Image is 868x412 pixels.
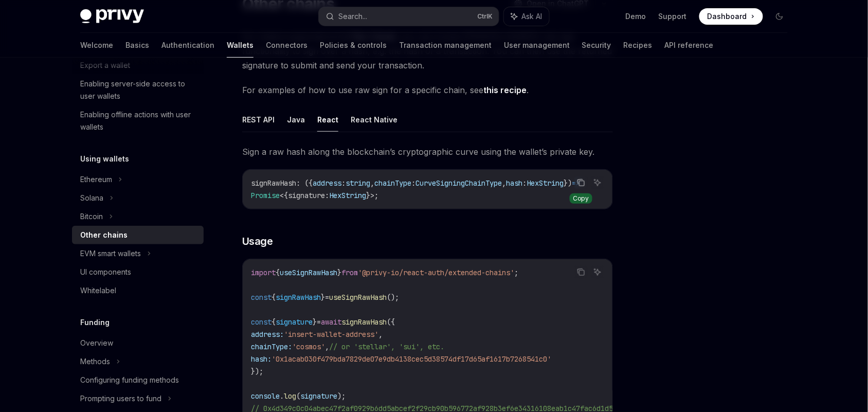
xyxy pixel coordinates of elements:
[80,247,141,260] div: EVM smart wallets
[378,330,383,339] span: ,
[358,268,514,277] span: '@privy-io/react-auth/extended-chains'
[522,178,527,188] span: :
[591,265,604,279] button: Ask AI
[80,210,103,223] div: Bitcoin
[502,178,506,188] span: ,
[72,371,204,389] a: Configuring funding methods
[80,374,179,386] div: Configuring funding methods
[321,317,341,327] span: await
[521,11,542,22] span: Ask AI
[80,316,110,329] h5: Funding
[296,391,300,401] span: (
[319,7,499,26] button: Search...CtrlK
[72,263,204,281] a: UI components
[251,191,280,200] span: Promise
[329,293,387,302] span: useSignRawHash
[387,293,399,302] span: ();
[665,33,714,58] a: API reference
[272,293,276,302] span: {
[251,330,284,339] span: address:
[80,392,161,405] div: Prompting users to fund
[288,191,325,200] span: signature
[337,268,341,277] span: }
[346,178,370,188] span: string
[708,11,747,22] span: Dashboard
[251,367,263,376] span: });
[266,33,308,58] a: Connectors
[320,33,387,58] a: Policies & controls
[161,33,214,58] a: Authentication
[415,178,502,188] span: CurveSigningChainType
[504,7,549,26] button: Ask AI
[329,342,444,351] span: // or 'stellar', 'sui', etc.
[125,33,149,58] a: Basics
[227,33,254,58] a: Wallets
[374,191,378,200] span: ;
[72,334,204,352] a: Overview
[527,178,564,188] span: HexString
[341,268,358,277] span: from
[570,193,592,204] div: Copy
[338,10,367,23] div: Search...
[80,355,110,368] div: Methods
[366,191,370,200] span: }
[626,11,646,22] a: Demo
[80,192,103,204] div: Solana
[477,12,493,21] span: Ctrl K
[341,178,346,188] span: :
[699,8,763,25] a: Dashboard
[341,317,387,327] span: signRawHash
[80,109,197,133] div: Enabling offline actions with user wallets
[771,8,788,25] button: Toggle dark mode
[72,75,204,105] a: Enabling server-side access to user wallets
[280,268,337,277] span: useSignRawHash
[591,176,604,189] button: Ask AI
[251,354,272,364] span: hash:
[251,391,280,401] span: console
[80,229,128,241] div: Other chains
[296,178,313,188] span: : ({
[242,83,613,97] span: For examples of how to use raw sign for a specific chain, see .
[80,266,131,278] div: UI components
[411,178,415,188] span: :
[284,191,288,200] span: {
[659,11,687,22] a: Support
[483,85,527,96] a: this recipe
[72,226,204,244] a: Other chains
[80,9,144,24] img: dark logo
[321,293,325,302] span: }
[374,178,411,188] span: chainType
[80,33,113,58] a: Welcome
[572,178,580,188] span: =>
[317,108,338,132] button: React
[337,391,346,401] span: );
[272,317,276,327] span: {
[313,178,341,188] span: address
[251,293,272,302] span: const
[504,33,570,58] a: User management
[313,317,317,327] span: }
[80,173,112,186] div: Ethereum
[564,178,572,188] span: })
[80,284,116,297] div: Whitelabel
[280,391,284,401] span: .
[272,354,551,364] span: '0x1acab030f479bda7829de07e9db4138cec5d38574df17d65af1617b7268541c0'
[582,33,611,58] a: Security
[276,293,321,302] span: signRawHash
[276,268,280,277] span: {
[317,317,321,327] span: =
[370,191,374,200] span: >
[251,317,272,327] span: const
[251,268,276,277] span: import
[80,153,129,165] h5: Using wallets
[387,317,395,327] span: ({
[276,317,313,327] span: signature
[72,105,204,136] a: Enabling offline actions with user wallets
[329,191,366,200] span: HexString
[574,176,588,189] button: Copy the contents from the code block
[242,234,273,248] span: Usage
[280,191,284,200] span: <
[80,337,113,349] div: Overview
[251,342,292,351] span: chainType:
[506,178,522,188] span: hash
